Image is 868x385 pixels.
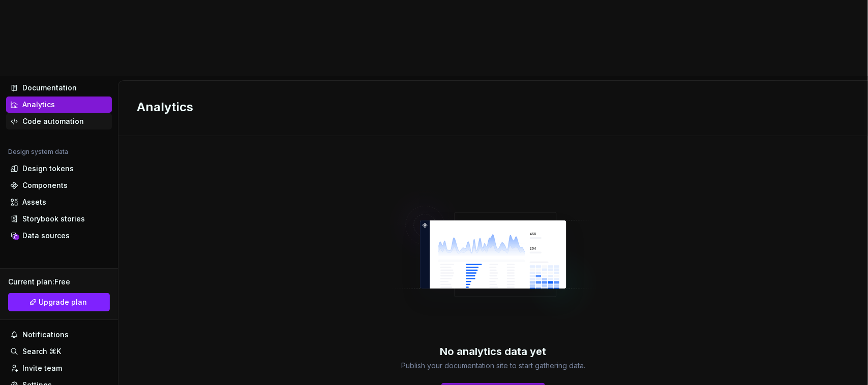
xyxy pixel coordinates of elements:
a: Data sources [6,228,112,244]
div: Invite team [22,363,62,373]
div: Analytics [22,100,55,110]
div: Documentation [22,83,77,93]
span: Upgrade plan [39,297,87,307]
a: Invite team [6,360,112,376]
div: Search ⌘K [22,346,61,357]
a: Storybook stories [6,211,112,227]
a: Components [6,177,112,194]
div: Data sources [22,231,70,241]
div: No analytics data yet [440,344,547,359]
div: Storybook stories [22,214,85,224]
div: Current plan : Free [8,277,110,287]
div: Publish your documentation site to start gathering data. [401,361,585,371]
div: Design system data [8,148,68,156]
div: Code automation [22,116,84,126]
div: Assets [22,197,46,207]
button: Search ⌘K [6,343,112,360]
div: Notifications [22,330,69,340]
a: Documentation [6,80,112,96]
h2: Analytics [137,99,837,115]
a: Code automation [6,113,112,130]
a: Assets [6,194,112,210]
a: Analytics [6,97,112,113]
a: Design tokens [6,161,112,177]
button: Notifications [6,327,112,343]
div: Components [22,180,68,190]
button: Upgrade plan [8,293,110,311]
div: Design tokens [22,164,74,174]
